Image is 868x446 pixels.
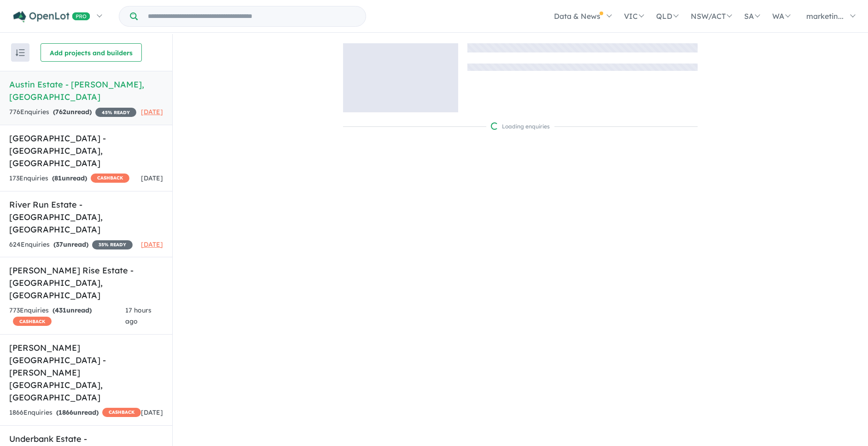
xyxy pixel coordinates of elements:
div: Loading enquiries [491,122,550,131]
span: [DATE] [141,240,163,249]
span: 1866 [58,408,73,417]
input: Try estate name, suburb, builder or developer [140,6,364,26]
span: [DATE] [141,408,163,417]
img: sort.svg [16,49,25,56]
span: [DATE] [141,174,163,182]
span: 431 [55,306,66,314]
span: 45 % READY [95,108,136,117]
div: 1866 Enquir ies [9,407,141,418]
div: 624 Enquir ies [9,239,133,250]
span: 35 % READY [92,240,133,249]
strong: ( unread) [52,174,87,182]
span: CASHBACK [102,408,141,417]
span: 17 hours ago [125,306,151,325]
button: Add projects and builders [41,43,142,62]
span: marketin... [806,12,844,21]
strong: ( unread) [53,108,92,116]
span: CASHBACK [91,174,129,183]
span: 81 [54,174,62,182]
h5: [PERSON_NAME][GEOGRAPHIC_DATA] - [PERSON_NAME][GEOGRAPHIC_DATA] , [GEOGRAPHIC_DATA] [9,342,163,404]
span: [DATE] [141,108,163,116]
h5: River Run Estate - [GEOGRAPHIC_DATA] , [GEOGRAPHIC_DATA] [9,198,163,236]
span: 762 [55,108,66,116]
div: 773 Enquir ies [9,305,125,327]
div: 173 Enquir ies [9,173,129,184]
img: Openlot PRO Logo White [13,11,90,23]
h5: Austin Estate - [PERSON_NAME] , [GEOGRAPHIC_DATA] [9,78,163,103]
strong: ( unread) [53,240,88,249]
strong: ( unread) [56,408,99,417]
strong: ( unread) [52,306,92,314]
span: CASHBACK [13,317,52,326]
h5: [GEOGRAPHIC_DATA] - [GEOGRAPHIC_DATA] , [GEOGRAPHIC_DATA] [9,132,163,169]
div: 776 Enquir ies [9,107,136,118]
h5: [PERSON_NAME] Rise Estate - [GEOGRAPHIC_DATA] , [GEOGRAPHIC_DATA] [9,264,163,301]
span: 37 [56,240,63,249]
